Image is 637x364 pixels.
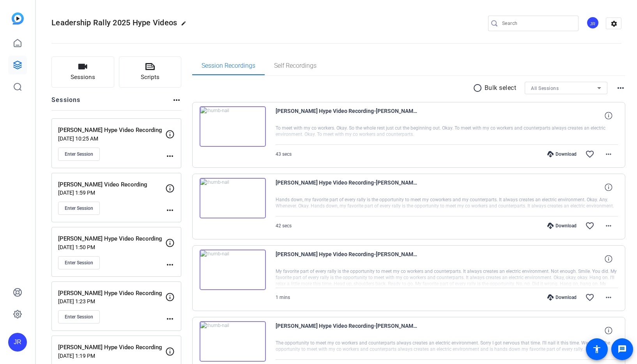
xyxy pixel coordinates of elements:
[276,151,292,157] span: 43 secs
[531,86,559,91] span: All Sessions
[58,202,100,215] button: Enter Session
[165,206,175,215] mat-icon: more_horiz
[65,151,93,157] span: Enter Session
[58,234,165,243] p: [PERSON_NAME] Hype Video Recording
[586,16,599,29] div: JR
[276,295,290,300] span: 1 mins
[51,56,114,88] button: Sessions
[51,18,177,27] span: Leadership Rally 2025 Hype Videos
[141,73,159,82] span: Scripts
[604,149,613,159] mat-icon: more_horiz
[58,298,165,304] p: [DATE] 1:23 PM
[592,345,602,354] mat-icon: accessibility
[585,221,595,230] mat-icon: favorite_border
[58,310,100,324] button: Enter Session
[274,63,317,69] span: Self Recordings
[543,223,580,229] div: Download
[543,151,580,157] div: Download
[502,19,572,28] input: Search
[276,178,420,197] span: [PERSON_NAME] Hype Video Recording-[PERSON_NAME]-2025-08-08-11-36-23-886-0
[65,260,93,266] span: Enter Session
[12,12,24,25] img: blue-gradient.svg
[200,106,266,147] img: thumb-nail
[58,244,165,250] p: [DATE] 1:50 PM
[604,221,613,230] mat-icon: more_horiz
[200,250,266,290] img: thumb-nail
[604,293,613,302] mat-icon: more_horiz
[473,83,485,93] mat-icon: radio_button_unchecked
[200,178,266,218] img: thumb-nail
[58,190,165,196] p: [DATE] 1:59 PM
[200,321,266,362] img: thumb-nail
[276,106,420,125] span: [PERSON_NAME] Hype Video Recording-[PERSON_NAME]-2025-08-08-11-37-11-339-0
[8,333,27,352] div: JR
[165,314,175,324] mat-icon: more_horiz
[276,250,420,268] span: [PERSON_NAME] Hype Video Recording-[PERSON_NAME]-2025-08-08-11-35-13-739-0
[58,126,165,135] p: [PERSON_NAME] Hype Video Recording
[616,83,625,93] mat-icon: more_horiz
[202,63,255,69] span: Session Recordings
[51,95,81,110] h2: Sessions
[58,289,165,298] p: [PERSON_NAME] Hype Video Recording
[165,260,175,269] mat-icon: more_horiz
[485,83,517,93] p: Bulk select
[276,321,420,340] span: [PERSON_NAME] Hype Video Recording-[PERSON_NAME]-2025-08-08-11-34-28-051-0
[58,343,165,352] p: [PERSON_NAME] Hype Video Recording
[618,345,627,354] mat-icon: message
[585,293,595,302] mat-icon: favorite_border
[585,149,595,159] mat-icon: favorite_border
[181,21,190,30] mat-icon: edit
[58,256,100,269] button: Enter Session
[606,18,622,30] mat-icon: settings
[119,56,182,88] button: Scripts
[172,95,181,105] mat-icon: more_horiz
[165,151,175,161] mat-icon: more_horiz
[58,135,165,142] p: [DATE] 10:25 AM
[58,180,165,189] p: [PERSON_NAME] Video Recording
[543,294,580,301] div: Download
[58,148,100,161] button: Enter Session
[586,16,600,30] ngx-avatar: Jason Rouse
[71,73,95,82] span: Sessions
[65,314,93,320] span: Enter Session
[65,205,93,211] span: Enter Session
[276,223,292,229] span: 42 secs
[58,353,165,359] p: [DATE] 1:19 PM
